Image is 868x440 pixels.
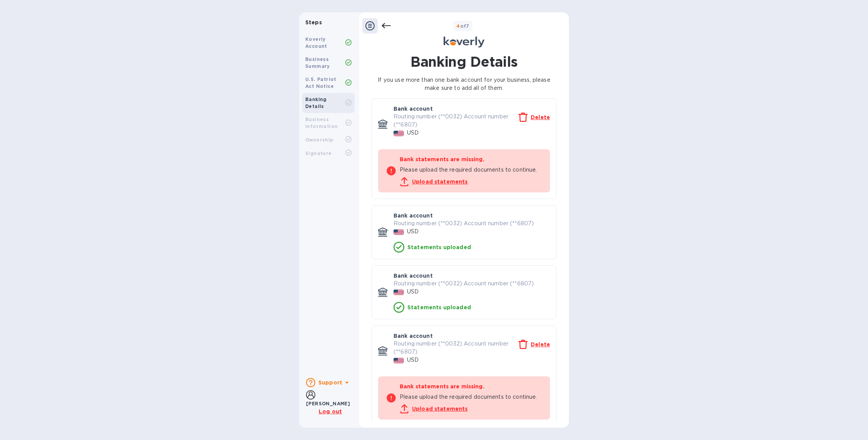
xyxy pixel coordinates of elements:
[407,303,471,311] p: Statements uploaded
[394,219,550,228] p: Routing number (**0032) Account number (**6807)
[394,290,404,295] img: USD
[305,96,327,109] b: Banking Details
[394,212,433,219] p: Bank account
[305,56,330,69] b: Business Summary
[400,383,484,389] b: Bank statements are missing.
[407,356,419,364] p: USD
[319,408,342,415] u: Log out
[305,116,338,129] b: Business Information
[456,23,469,29] b: of 7
[394,358,404,363] img: USD
[400,166,542,174] p: Please upload the required documents to continue.
[412,179,468,185] u: Upload statements
[305,76,336,89] b: U.S. Patriot Act Notice
[394,272,433,280] p: Bank account
[318,379,342,386] b: Support
[531,341,550,347] u: Delete
[412,406,468,412] u: Upload statements
[407,288,419,296] p: USD
[394,280,550,288] p: Routing number (**0032) Account number (**6807)
[407,243,471,251] p: Statements uploaded
[407,228,419,236] p: USD
[394,131,404,136] img: USD
[407,129,419,137] p: USD
[531,114,550,120] u: Delete
[372,54,557,70] h1: Banking Details
[394,105,433,113] p: Bank account
[305,36,327,49] b: Koverly Account
[400,393,542,401] p: Please upload the required documents to continue.
[305,150,332,156] b: Signature
[305,137,333,143] b: Ownership
[394,340,518,356] p: Routing number (**0032) Account number (**6807)
[306,401,350,406] b: [PERSON_NAME]
[394,113,518,129] p: Routing number (**0032) Account number (**6807)
[394,332,433,340] p: Bank account
[456,23,460,29] span: 4
[305,19,322,25] b: Steps
[394,229,404,235] img: USD
[372,76,557,92] p: If you use more than one bank account for your business, please make sure to add all of them.
[400,156,484,162] b: Bank statements are missing.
